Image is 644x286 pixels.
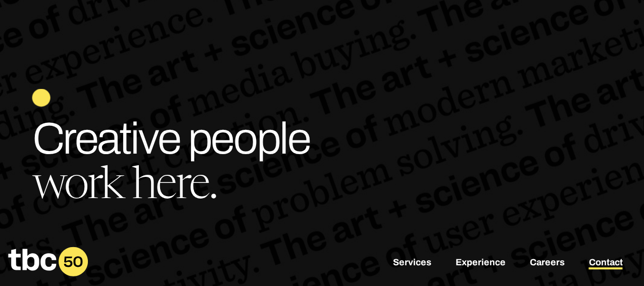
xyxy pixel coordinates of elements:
[32,115,310,163] span: Creative people
[455,257,505,269] a: Experience
[588,257,622,269] a: Contact
[32,165,217,210] span: work here.
[529,257,564,269] a: Careers
[392,257,431,269] a: Services
[8,269,88,280] a: Home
